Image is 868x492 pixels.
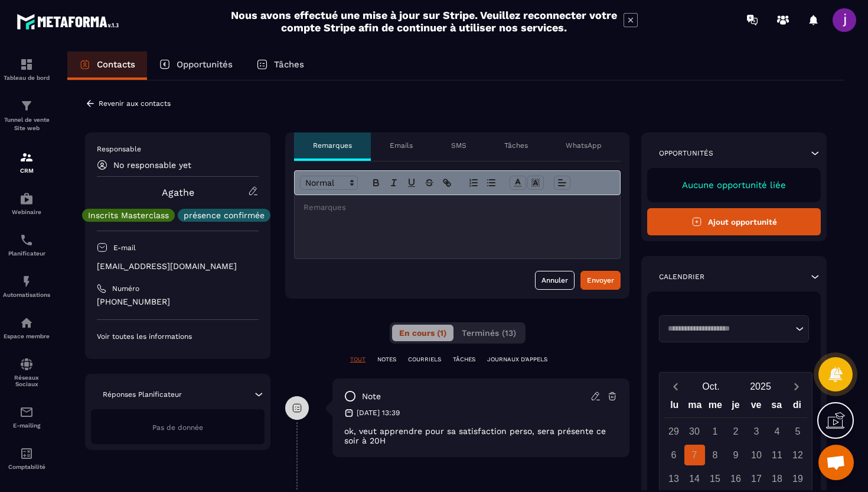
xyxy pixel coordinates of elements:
[19,150,34,164] img: formation
[3,75,50,81] p: Tableau de bord
[3,438,50,479] a: accountantaccountantComptabilité
[726,421,746,442] div: 2
[684,468,705,489] div: 14
[659,180,809,190] p: Aucune opportunité liée
[664,397,685,417] div: lu
[362,391,381,402] p: note
[408,355,441,364] p: COURRIELS
[3,333,50,339] p: Espace membre
[705,445,726,465] div: 8
[705,468,726,489] div: 15
[97,59,135,70] p: Contacts
[767,468,788,489] div: 18
[19,57,34,72] img: formation
[726,445,746,465] div: 9
[3,266,50,307] a: automationsautomationsAutomatisations
[392,325,453,341] button: En cours (1)
[3,48,50,90] a: formationformationTableau de bord
[103,390,182,399] p: Réponses Planificateur
[3,141,50,183] a: formationformationCRM
[3,292,50,298] p: Automatisations
[399,328,446,338] span: En cours (1)
[113,243,136,253] p: E-mail
[3,307,50,348] a: automationsautomationsEspace membre
[147,51,244,80] a: Opportunités
[462,328,516,338] span: Terminés (13)
[746,397,766,417] div: ve
[766,397,787,417] div: sa
[684,445,705,465] div: 7
[390,141,413,150] p: Emails
[97,296,259,307] p: [PHONE_NUMBER]
[19,316,34,330] img: automations
[344,426,618,445] p: ok, veut apprendre pour sa satisfaction perso, sera présente ce soir à 20H
[726,397,746,417] div: je
[487,355,547,364] p: JOURNAUX D'APPELS
[17,11,123,33] img: logo
[767,445,788,465] div: 11
[705,421,726,442] div: 1
[97,261,259,272] p: [EMAIL_ADDRESS][DOMAIN_NAME]
[788,421,808,442] div: 5
[787,397,807,417] div: di
[3,250,50,257] p: Planificateur
[230,9,618,34] h2: Nous avons effectué une mise à jour sur Stripe. Veuillez reconnecter votre compte Stripe afin de ...
[818,445,854,480] div: Ouvrir le chat
[67,51,147,80] a: Contacts
[99,99,171,108] p: Revenir aux contacts
[684,421,705,442] div: 30
[686,376,736,397] button: Open months overlay
[19,274,34,289] img: automations
[3,116,50,132] p: Tunnel de vente Site web
[664,421,684,442] div: 29
[685,397,706,417] div: ma
[3,422,50,429] p: E-mailing
[97,144,259,154] p: Responsable
[767,421,788,442] div: 4
[455,325,523,341] button: Terminés (13)
[3,464,50,470] p: Comptabilité
[587,274,614,286] div: Envoyer
[659,148,713,158] p: Opportunités
[535,271,575,290] button: Annuler
[726,468,746,489] div: 16
[664,445,684,465] div: 6
[357,408,400,417] p: [DATE] 13:39
[19,99,34,113] img: formation
[3,183,50,224] a: automationsautomationsWebinaire
[350,355,366,364] p: TOUT
[88,211,169,219] p: Inscrits Masterclass
[19,357,34,371] img: social-network
[97,332,259,341] p: Voir toutes les informations
[664,468,684,489] div: 13
[453,355,475,364] p: TÂCHES
[451,141,466,150] p: SMS
[162,187,194,198] a: Agathe
[647,208,821,235] button: Ajout opportunité
[19,233,34,247] img: scheduler
[152,423,203,432] span: Pas de donnée
[112,284,139,293] p: Numéro
[664,323,792,335] input: Search for option
[580,271,621,290] button: Envoyer
[177,59,233,70] p: Opportunités
[113,160,191,170] p: No responsable yet
[377,355,396,364] p: NOTES
[746,421,767,442] div: 3
[659,272,704,281] p: Calendrier
[184,211,265,219] p: présence confirmée
[19,446,34,461] img: accountant
[659,315,809,342] div: Search for option
[3,224,50,266] a: schedulerschedulerPlanificateur
[3,90,50,141] a: formationformationTunnel de vente Site web
[19,405,34,419] img: email
[274,59,304,70] p: Tâches
[3,167,50,174] p: CRM
[785,378,807,394] button: Next month
[3,348,50,396] a: social-networksocial-networkRéseaux Sociaux
[3,209,50,215] p: Webinaire
[788,468,808,489] div: 19
[313,141,352,150] p: Remarques
[746,468,767,489] div: 17
[504,141,528,150] p: Tâches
